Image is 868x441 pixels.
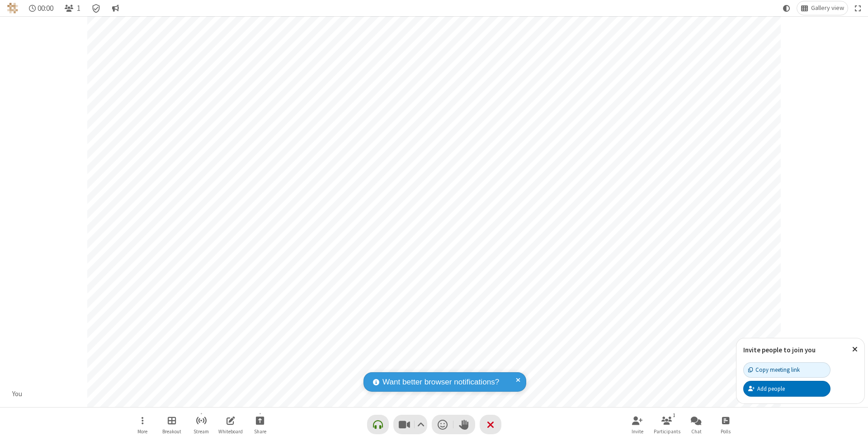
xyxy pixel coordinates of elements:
button: Invite participants (⌘+Shift+I) [624,412,651,437]
label: Invite people to join you [743,346,816,354]
button: Copy meeting link [743,362,830,378]
button: Manage Breakout Rooms [158,412,185,437]
button: Open participant list [61,1,84,15]
button: End or leave meeting [480,415,501,434]
button: Send a reaction [432,415,453,434]
img: QA Selenium DO NOT DELETE OR CHANGE [7,3,18,14]
span: 1 [77,4,80,13]
span: 00:00 [38,4,53,13]
span: Participants [654,429,680,434]
button: Start streaming [188,412,215,437]
button: Using system theme [779,1,794,15]
span: Share [254,429,266,434]
span: Stream [193,429,209,434]
div: Meeting details Encryption enabled [88,1,105,15]
button: Open chat [683,412,710,437]
button: Change layout [797,1,848,15]
button: Conversation [108,1,123,15]
button: Add people [743,381,830,396]
div: You [9,389,26,399]
span: Gallery view [811,5,844,12]
div: Timer [25,1,57,15]
div: 1 [670,411,678,419]
button: Open poll [712,412,739,437]
button: Close popover [845,338,864,360]
span: More [137,429,147,434]
span: Invite [632,429,643,434]
span: Polls [721,429,731,434]
span: Chat [691,429,702,434]
button: Video setting [415,415,427,434]
button: Start sharing [246,412,274,437]
div: Copy meeting link [748,365,800,374]
span: Breakout [162,429,181,434]
button: Fullscreen [851,1,865,15]
button: Open shared whiteboard [217,412,244,437]
button: Connect your audio [367,415,389,434]
button: Open participant list [653,412,680,437]
span: Whiteboard [218,429,243,434]
span: Want better browser notifications? [382,376,499,388]
button: Open menu [129,412,156,437]
button: Stop video (⌘+Shift+V) [393,415,427,434]
button: Raise hand [453,415,475,434]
